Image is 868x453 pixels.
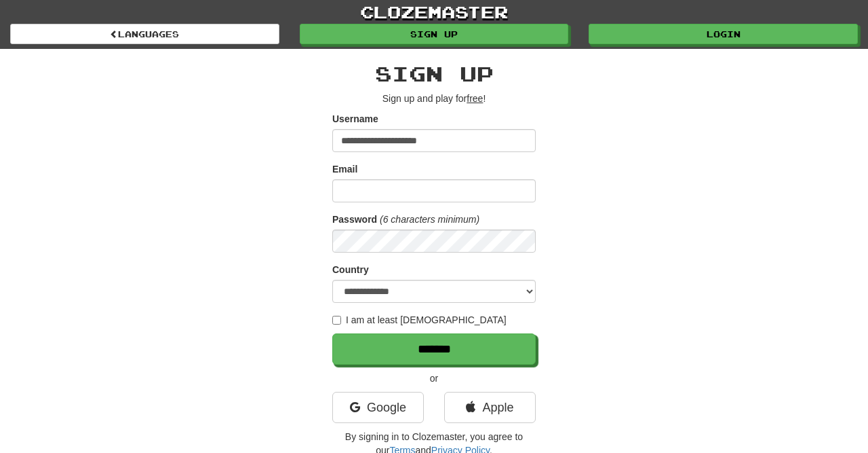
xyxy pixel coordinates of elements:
a: Apple [444,392,536,423]
a: Login [589,24,858,44]
label: Password [332,213,377,226]
em: (6 characters minimum) [380,214,479,225]
h2: Sign up [332,62,536,85]
label: Email [332,162,357,176]
u: free [467,93,483,104]
label: I am at least [DEMOGRAPHIC_DATA] [332,313,507,327]
label: Username [332,112,378,126]
p: Sign up and play for ! [332,92,536,105]
a: Sign up [300,24,569,44]
label: Country [332,263,369,276]
p: or [332,372,536,385]
input: I am at least [DEMOGRAPHIC_DATA] [332,316,341,325]
a: Google [332,392,424,423]
a: Languages [10,24,279,44]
